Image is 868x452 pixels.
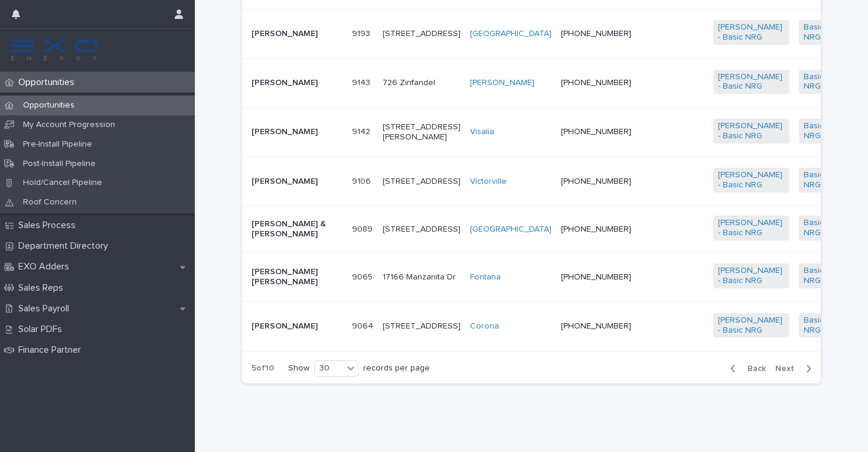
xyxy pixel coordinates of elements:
a: Basic NRG [804,316,828,336]
a: [PERSON_NAME] [470,78,534,88]
p: Hold/Cancel Pipeline [14,178,112,188]
p: 9142 [352,125,373,137]
p: [PERSON_NAME] [252,127,342,137]
p: [STREET_ADDRESS] [383,177,461,187]
a: [PERSON_NAME] - Basic NRG [718,72,785,92]
p: EXO Adders [14,261,79,272]
p: 9193 [352,27,373,39]
a: Victorville [470,177,507,187]
p: Opportunities [14,77,84,88]
p: [STREET_ADDRESS][PERSON_NAME] [383,122,461,142]
a: [PHONE_NUMBER] [561,273,631,281]
p: [PERSON_NAME] [252,78,342,88]
button: Back [721,363,771,374]
p: 9106 [352,174,373,187]
p: Sales Payroll [14,303,79,314]
a: Fontana [470,272,501,282]
a: [PHONE_NUMBER] [561,79,631,87]
p: Finance Partner [14,344,90,356]
a: Basic NRG [804,266,828,286]
a: Basic NRG [804,170,828,190]
a: [GEOGRAPHIC_DATA] [470,225,552,235]
p: 726 Zinfandel [383,78,461,88]
p: 9065 [352,270,375,282]
p: Sales Process [14,220,85,231]
p: [STREET_ADDRESS] [383,321,461,331]
a: [PHONE_NUMBER] [561,128,631,136]
a: [PERSON_NAME] - Basic NRG [718,121,785,141]
p: [STREET_ADDRESS] [383,29,461,39]
a: [PERSON_NAME] - Basic NRG [718,218,785,238]
a: [PHONE_NUMBER] [561,225,631,233]
a: [PHONE_NUMBER] [561,30,631,38]
a: [PERSON_NAME] - Basic NRG [718,266,785,286]
img: FKS5r6ZBThi8E5hshIGi [9,38,99,62]
p: Roof Concern [14,197,86,207]
p: [PERSON_NAME] [PERSON_NAME] [252,267,342,287]
p: 9143 [352,76,373,88]
a: Basic NRG [804,218,828,238]
p: Opportunities [14,100,84,110]
p: Show [288,363,309,373]
p: [PERSON_NAME] & [PERSON_NAME] [252,219,342,239]
a: [PERSON_NAME] - Basic NRG [718,22,785,43]
p: [PERSON_NAME] [252,177,342,187]
p: 17166 Manzanita Dr [383,272,461,282]
div: 30 [315,362,343,375]
button: Next [771,363,821,374]
p: [PERSON_NAME] [252,321,342,331]
span: Next [775,365,801,373]
p: Post-Install Pipeline [14,159,105,169]
a: [GEOGRAPHIC_DATA] [470,29,552,39]
p: [STREET_ADDRESS] [383,225,461,235]
p: Pre-Install Pipeline [14,139,102,149]
p: records per page [363,363,430,373]
a: [PERSON_NAME] - Basic NRG [718,170,785,190]
a: Basic NRG [804,22,828,43]
p: 9064 [352,319,376,331]
p: Solar PDFs [14,324,71,335]
p: Sales Reps [14,282,73,294]
a: Basic NRG [804,121,828,141]
a: [PERSON_NAME] - Basic NRG [718,316,785,336]
a: Basic NRG [804,72,828,92]
a: [PHONE_NUMBER] [561,177,631,186]
p: My Account Progression [14,120,125,130]
p: 9089 [352,222,375,235]
span: Back [740,365,766,373]
p: [PERSON_NAME] [252,29,342,39]
a: Corona [470,321,499,331]
p: Department Directory [14,240,118,252]
a: [PHONE_NUMBER] [561,322,631,330]
p: 5 of 10 [242,354,283,383]
a: Visalia [470,127,494,137]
